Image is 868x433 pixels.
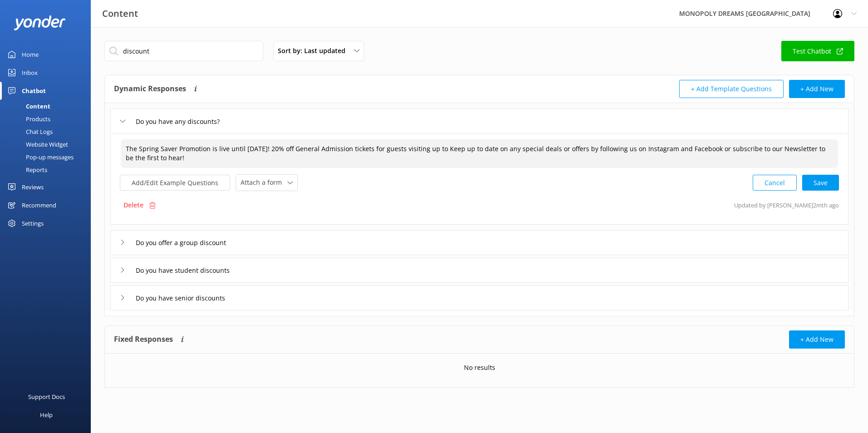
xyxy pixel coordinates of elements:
a: Test Chatbot [781,41,854,61]
div: Reviews [22,178,44,196]
button: + Add New [789,330,845,349]
a: Pop-up messages [5,151,91,163]
a: Reports [5,163,91,176]
div: Help [40,406,53,424]
div: Settings [22,214,44,232]
h3: Content [102,6,138,21]
div: Website Widget [5,138,68,151]
button: Add/Edit Example Questions [120,175,230,191]
div: Chatbot [22,82,46,100]
div: Reports [5,163,47,176]
h4: Dynamic Responses [114,80,186,98]
div: Recommend [22,196,56,214]
div: Pop-up messages [5,151,74,163]
button: Cancel [753,175,797,191]
span: Sort by: Last updated [278,46,351,56]
p: Updated by [PERSON_NAME] 2mth ago [734,197,839,214]
a: Chat Logs [5,125,91,138]
p: No results [464,363,495,373]
button: Save [802,175,839,191]
p: Delete [123,200,143,210]
a: Products [5,113,91,125]
textarea: The Spring Saver Promotion is live until [DATE]! 20% off General Admission tickets for guests vis... [121,139,838,168]
div: Chat Logs [5,125,53,138]
a: Website Widget [5,138,91,151]
div: Products [5,113,50,125]
button: + Add Template Questions [679,80,784,98]
h4: Fixed Responses [114,330,173,349]
span: Attach a form [241,177,287,187]
button: + Add New [789,80,845,98]
div: Inbox [22,64,38,82]
input: Search all Chatbot Content [104,41,263,61]
div: Support Docs [28,388,65,406]
div: Content [5,100,50,113]
img: yonder-white-logo.png [14,15,66,30]
div: Home [22,45,39,64]
a: Content [5,100,91,113]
